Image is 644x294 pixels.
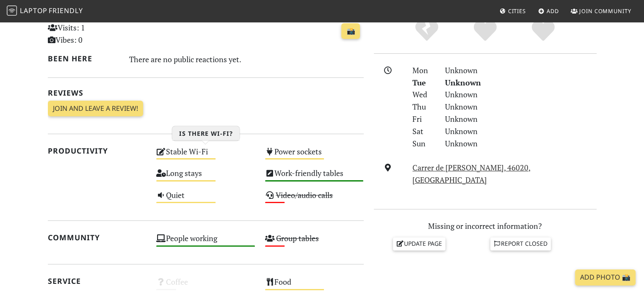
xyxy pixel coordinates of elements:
a: Join and leave a review! [48,101,143,117]
div: Sat [407,125,439,137]
a: Carrer de [PERSON_NAME], 46020, [GEOGRAPHIC_DATA] [412,162,531,185]
div: Definitely! [514,19,572,43]
div: People working [151,231,260,253]
div: Quiet [151,188,260,210]
div: Long stays [151,166,260,188]
span: Laptop [20,6,47,15]
a: Report closed [490,237,551,250]
img: LaptopFriendly [7,5,17,16]
span: Cities [508,7,526,15]
span: Add [547,7,559,15]
p: Visits: 1 Vibes: 0 [48,22,146,46]
div: Thu [407,101,439,113]
a: 📸 [341,23,360,39]
div: Unknown [440,64,602,77]
div: Unknown [440,125,602,137]
a: Cities [496,3,529,19]
div: No [398,19,456,43]
div: Power sockets [260,145,369,166]
a: LaptopFriendly LaptopFriendly [7,4,83,19]
div: Unknown [440,101,602,113]
div: Tue [407,77,439,89]
a: Add [535,3,562,19]
h3: Is there Wi-Fi? [172,126,240,140]
div: Unknown [440,77,602,89]
div: Mon [407,64,439,77]
h2: Service [48,277,146,286]
h2: Productivity [48,146,146,155]
h2: Reviews [48,88,364,97]
div: Unknown [440,88,602,101]
div: Work-friendly tables [260,166,369,188]
div: Stable Wi-Fi [151,145,260,166]
div: Fri [407,113,439,125]
div: Sun [407,137,439,150]
div: There are no public reactions yet. [129,52,364,66]
a: Update page [393,237,445,250]
a: Join Community [567,3,635,19]
p: Missing or incorrect information? [374,220,597,232]
h2: Been here [48,54,119,63]
span: Join Community [579,7,631,15]
div: Wed [407,88,439,101]
s: Video/audio calls [276,190,333,200]
div: Unknown [440,137,602,150]
div: Unknown [440,113,602,125]
s: Group tables [276,233,319,243]
span: Friendly [49,6,83,15]
div: Yes [456,19,514,43]
h2: Community [48,233,146,242]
